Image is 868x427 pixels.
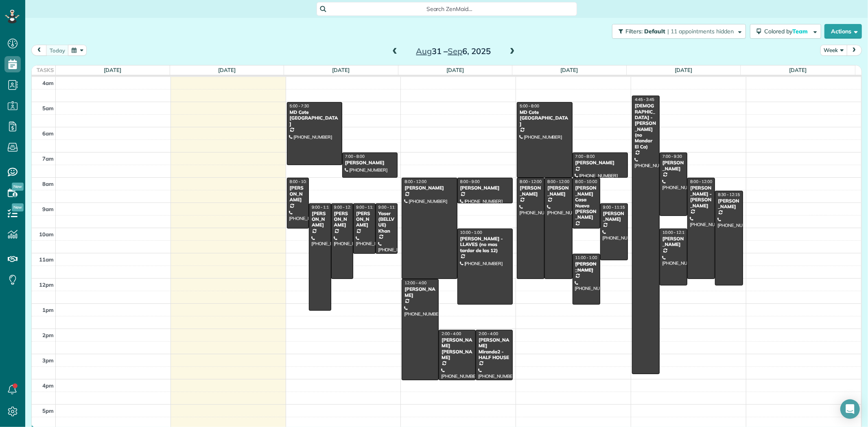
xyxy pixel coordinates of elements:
[644,28,666,35] span: Default
[789,67,807,73] a: [DATE]
[625,28,643,35] span: Filters:
[520,179,542,184] span: 8:00 - 12:00
[608,24,746,39] a: Filters: Default | 11 appointments hidden
[446,67,464,73] a: [DATE]
[104,67,121,73] a: [DATE]
[575,160,625,166] div: [PERSON_NAME]
[846,45,862,56] button: next
[39,231,54,237] span: 10am
[46,45,69,56] button: today
[690,179,712,184] span: 8:00 - 12:00
[575,154,595,159] span: 7:00 - 8:00
[32,65,56,75] th: Tasks
[635,97,654,102] span: 4:45 - 3:45
[404,286,436,298] div: [PERSON_NAME]
[332,67,350,73] a: [DATE]
[39,281,54,288] span: 12pm
[662,154,682,159] span: 7:00 - 9:30
[42,407,54,414] span: 5pm
[460,179,480,184] span: 8:00 - 9:00
[416,46,432,56] span: Aug
[218,67,236,73] a: [DATE]
[31,45,47,56] button: prev
[42,80,54,86] span: 4am
[356,211,373,228] div: [PERSON_NAME]
[675,67,692,73] a: [DATE]
[718,192,740,197] span: 8:30 - 12:15
[334,211,351,228] div: [PERSON_NAME]
[460,230,482,235] span: 10:00 - 1:00
[662,160,685,172] div: [PERSON_NAME]
[404,185,455,191] div: [PERSON_NAME]
[764,28,811,35] span: Colored by
[717,198,740,210] div: [PERSON_NAME]
[603,205,625,210] span: 9:00 - 11:15
[575,179,597,184] span: 8:00 - 10:00
[448,46,462,56] span: Sep
[12,203,24,211] span: New
[690,185,713,209] div: [PERSON_NAME] - [PERSON_NAME]
[356,205,378,210] span: 9:00 - 11:00
[39,256,54,263] span: 11am
[820,45,847,56] button: Week
[824,24,862,39] button: Actions
[575,185,598,220] div: [PERSON_NAME] Casa Nueva [PERSON_NAME]
[442,331,461,336] span: 2:00 - 4:00
[312,205,331,210] span: 9:00 - 1:15
[478,337,510,361] div: [PERSON_NAME] Miranda2 - HALF HOUSE
[290,103,309,109] span: 5:00 - 7:30
[520,103,539,109] span: 5:00 - 8:00
[42,181,54,187] span: 8am
[575,255,597,260] span: 11:00 - 1:00
[402,47,504,56] h2: 31 – 6, 2025
[345,160,395,166] div: [PERSON_NAME]
[441,337,473,361] div: [PERSON_NAME] [PERSON_NAME]
[42,332,54,338] span: 2pm
[42,105,54,111] span: 5am
[42,130,54,137] span: 6am
[42,307,54,313] span: 1pm
[575,261,598,273] div: [PERSON_NAME]
[519,109,570,127] div: MD Cote [GEOGRAPHIC_DATA]
[311,211,329,228] div: [PERSON_NAME]
[662,236,685,248] div: [PERSON_NAME]
[42,155,54,162] span: 7am
[547,179,569,184] span: 8:00 - 12:00
[42,357,54,364] span: 3pm
[12,183,24,191] span: New
[289,109,340,127] div: MD Cote [GEOGRAPHIC_DATA]
[750,24,821,39] button: Colored byTeam
[404,179,426,184] span: 8:00 - 12:00
[334,205,356,210] span: 9:00 - 12:00
[667,28,734,35] span: | 11 appointments hidden
[290,179,312,184] span: 8:00 - 10:00
[612,24,746,39] button: Filters: Default | 11 appointments hidden
[378,205,400,210] span: 9:00 - 11:00
[404,280,426,285] span: 12:00 - 4:00
[460,236,510,253] div: [PERSON_NAME] - LLAVES (no mas tardar de las 12)
[634,103,657,150] div: [DEMOGRAPHIC_DATA] - [PERSON_NAME] (no Mandar El Ca)
[42,206,54,212] span: 9am
[840,399,860,419] div: Open Intercom Messenger
[519,185,542,197] div: [PERSON_NAME]
[792,28,809,35] span: Team
[345,154,365,159] span: 7:00 - 8:00
[561,67,578,73] a: [DATE]
[289,185,307,203] div: [PERSON_NAME]
[460,185,510,191] div: [PERSON_NAME]
[662,230,687,235] span: 10:00 - 12:15
[479,331,498,336] span: 2:00 - 4:00
[42,382,54,389] span: 4pm
[378,211,396,234] div: Yaser (BELLVUE) Khan
[603,211,625,222] div: [PERSON_NAME]
[547,185,570,197] div: [PERSON_NAME]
